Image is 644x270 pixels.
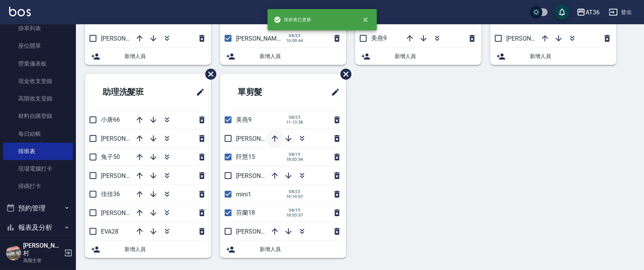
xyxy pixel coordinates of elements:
[3,125,73,143] a: 每日結帳
[3,107,73,125] a: 材料自購登錄
[124,52,205,60] span: 新增人員
[3,37,73,55] a: 座位開單
[371,35,387,42] span: 美燕9
[286,213,303,218] span: 18:03:57
[6,245,21,261] img: Person
[23,242,62,257] h5: [PERSON_NAME]村
[236,228,288,235] span: [PERSON_NAME]16
[9,7,31,16] img: Logo
[530,52,610,60] span: 新增人員
[85,48,211,65] div: 新增人員
[101,35,153,42] span: [PERSON_NAME]11
[3,218,73,237] button: 報表及分析
[236,35,285,42] span: [PERSON_NAME]6
[286,120,303,125] span: 11:13:38
[286,152,303,157] span: 08/19
[3,198,73,218] button: 預約管理
[286,157,303,162] span: 18:03:54
[335,63,353,85] span: 刪除班表
[236,135,285,142] span: [PERSON_NAME]6
[3,177,73,195] a: 掃碼打卡
[236,172,288,179] span: [PERSON_NAME]11
[23,257,62,264] p: 高階主管
[101,228,118,235] span: EVA28
[286,194,303,199] span: 10:10:07
[101,135,153,142] span: [PERSON_NAME]58
[236,209,255,216] span: 芬蘭18
[326,83,340,101] span: 修改班表的標題
[286,33,303,38] span: 08/23
[3,160,73,177] a: 現場電腦打卡
[286,189,303,194] span: 08/23
[286,38,303,43] span: 10:09:44
[260,245,340,253] span: 新增人員
[286,208,303,213] span: 08/19
[506,35,559,42] span: [PERSON_NAME]16
[236,153,255,160] span: 阡慧15
[3,90,73,107] a: 高階收支登錄
[101,153,120,160] span: 兔子50
[3,55,73,72] a: 營業儀表板
[91,78,173,106] h2: 助理洗髮班
[260,52,340,60] span: 新增人員
[395,52,475,60] span: 新增人員
[101,209,153,217] span: [PERSON_NAME]55
[236,191,251,198] span: mini1
[226,78,300,106] h2: 單剪髮
[200,63,217,85] span: 刪除班表
[220,241,346,258] div: 新增人員
[606,5,635,19] button: 登出
[286,115,303,120] span: 08/23
[220,48,346,65] div: 新增人員
[554,5,570,20] button: save
[236,116,252,123] span: 美燕9
[274,16,312,24] span: 排班表已更新
[101,116,120,123] span: 小唐66
[490,48,616,65] div: 新增人員
[573,5,603,20] button: AT36
[124,245,205,253] span: 新增人員
[85,241,211,258] div: 新增人員
[3,20,73,37] a: 掛單列表
[355,48,481,65] div: 新增人員
[357,11,374,28] button: close
[586,8,600,17] div: AT36
[101,190,120,198] span: 佳佳36
[101,172,153,179] span: [PERSON_NAME]59
[191,83,205,101] span: 修改班表的標題
[3,143,73,160] a: 排班表
[3,72,73,90] a: 現金收支登錄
